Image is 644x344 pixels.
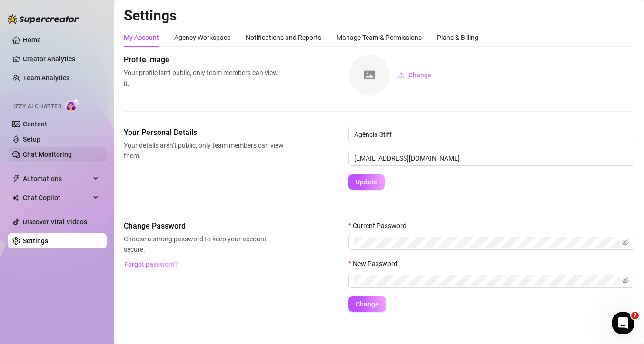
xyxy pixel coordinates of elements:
a: Discover Viral Videos [23,218,87,226]
div: Notifications and Reports [246,32,321,43]
a: Creator Analytics [23,51,99,67]
button: Change [390,67,439,83]
input: Enter new email [348,151,634,166]
img: Chat Copilot [12,194,19,201]
span: Profile image [124,54,284,66]
img: logo-BBDzfeDw.svg [8,14,79,24]
span: eye-invisible [622,277,629,284]
label: Current Password [348,220,413,231]
a: Setup [23,135,40,143]
iframe: Intercom live chat [612,312,634,334]
span: Forgot password? [124,260,178,268]
span: thunderbolt [12,175,20,182]
span: Change [408,71,432,79]
div: Plans & Billing [437,32,478,43]
div: Agency Workspace [174,32,230,43]
input: New Password [354,275,620,286]
input: Current Password [354,237,620,248]
a: Content [23,120,47,128]
label: New Password [348,258,404,269]
div: Manage Team & Permissions [337,32,422,43]
a: Chat Monitoring [23,151,72,158]
span: Update [356,178,377,186]
button: Forgot password? [124,257,178,272]
span: eye-invisible [622,239,629,246]
a: Team Analytics [23,74,69,82]
span: Automations [23,171,90,186]
img: square-placeholder.png [349,55,390,96]
span: Your details aren’t public, only team members can view them. [124,140,284,161]
button: Change [348,296,386,312]
input: Enter name [348,127,634,142]
span: Your profile isn’t public, only team members can view it. [124,67,284,88]
img: AI Chatter [65,98,80,112]
a: Home [23,36,41,44]
span: Your Personal Details [124,127,284,138]
span: Change Password [124,220,284,232]
a: Settings [23,237,48,245]
span: Change [356,300,379,308]
div: My Account [124,32,159,43]
h2: Settings [124,7,634,25]
span: upload [398,72,405,78]
span: Chat Copilot [23,190,90,205]
button: Update [348,174,385,190]
span: Choose a strong password to keep your account secure. [124,234,284,255]
span: Izzy AI Chatter [13,102,61,111]
span: 7 [631,312,639,319]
